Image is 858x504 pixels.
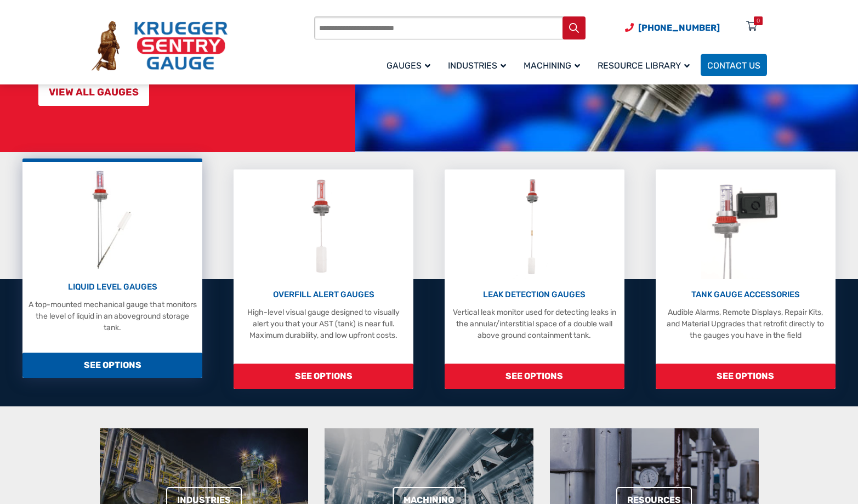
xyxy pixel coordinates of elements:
p: LIQUID LEVEL GAUGES [28,281,197,293]
span: Resource Library [598,60,690,71]
a: Leak Detection Gauges LEAK DETECTION GAUGES Vertical leak monitor used for detecting leaks in the... [445,169,625,389]
img: Krueger Sentry Gauge [92,21,228,71]
span: SEE OPTIONS [234,364,414,389]
a: Industries [441,52,517,78]
p: High-level visual gauge designed to visually alert you that your AST (tank) is near full. Maximum... [239,307,408,341]
img: Leak Detection Gauges [513,175,556,279]
img: Overfill Alert Gauges [299,175,348,279]
span: Industries [448,60,506,71]
div: 0 [757,16,760,25]
p: LEAK DETECTION GAUGES [450,288,620,301]
a: Overfill Alert Gauges OVERFILL ALERT GAUGES High-level visual gauge designed to visually alert yo... [234,169,414,389]
a: Resource Library [591,52,701,78]
span: Contact Us [707,60,760,71]
a: Tank Gauge Accessories TANK GAUGE ACCESSORIES Audible Alarms, Remote Displays, Repair Kits, and M... [656,169,836,389]
a: VIEW ALL GAUGES [38,79,149,106]
a: Gauges [380,52,441,78]
span: SEE OPTIONS [656,364,836,389]
a: Contact Us [701,54,767,76]
span: [PHONE_NUMBER] [638,22,720,33]
a: Machining [517,52,591,78]
p: Vertical leak monitor used for detecting leaks in the annular/interstitial space of a double wall... [450,307,620,341]
img: Liquid Level Gauges [83,167,141,271]
a: Liquid Level Gauges LIQUID LEVEL GAUGES A top-mounted mechanical gauge that monitors the level of... [22,158,203,378]
p: Audible Alarms, Remote Displays, Repair Kits, and Material Upgrades that retrofit directly to the... [661,307,831,341]
span: SEE OPTIONS [22,353,203,378]
p: A top-mounted mechanical gauge that monitors the level of liquid in an aboveground storage tank. [28,299,197,333]
a: Phone Number (920) 434-8860 [625,21,720,35]
p: OVERFILL ALERT GAUGES [239,288,408,301]
span: SEE OPTIONS [445,364,625,389]
p: TANK GAUGE ACCESSORIES [661,288,831,301]
img: Tank Gauge Accessories [701,175,789,279]
span: Gauges [387,60,430,71]
span: Machining [524,60,580,71]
